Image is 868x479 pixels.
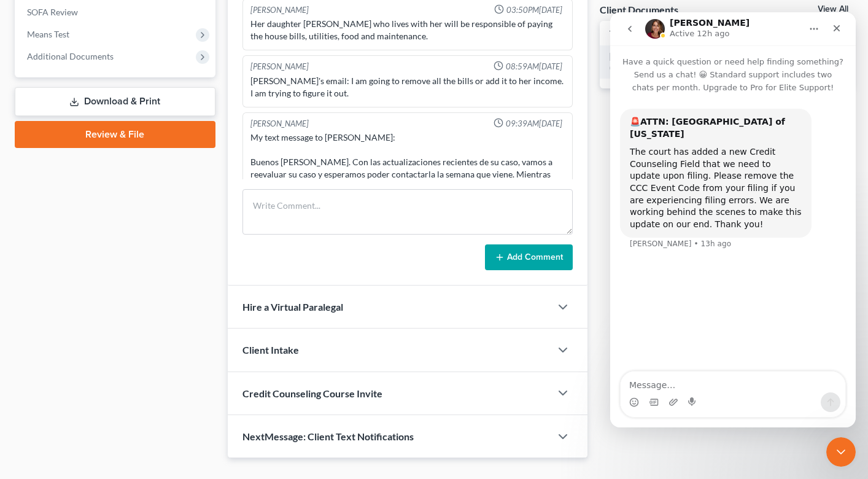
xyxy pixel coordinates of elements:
span: 03:50PM[DATE] [506,4,562,16]
span: Client Intake [242,344,299,356]
a: View All [818,5,848,14]
a: Download & Print [15,87,215,116]
iframe: Intercom live chat [826,437,856,467]
a: Titleunfold_more [610,28,636,37]
div: [PERSON_NAME] [250,61,309,72]
iframe: Intercom live chat [610,12,856,427]
span: NextMessage: Client Text Notifications [242,430,414,442]
div: [PERSON_NAME] [250,118,309,130]
td: [MEDICAL_DATA] (8)-pdf [600,45,684,79]
a: SOFA Review [17,1,215,23]
span: SOFA Review [27,7,78,17]
button: Add Comment [485,244,573,270]
span: Means Test [27,29,69,39]
div: [PERSON_NAME] [250,4,309,16]
div: Her daughter [PERSON_NAME] who lives with her will be responsible of paying the house bills, util... [250,18,565,42]
span: Credit Counseling Course Invite [242,387,382,399]
div: Client Documents [600,3,678,16]
span: Hire a Virtual Paralegal [242,301,343,313]
span: 09:39AM[DATE] [506,118,562,130]
div: My text message to [PERSON_NAME]: Buenos [PERSON_NAME]. Con las actualizaciones recientes de su c... [250,131,565,205]
span: 08:59AM[DATE] [506,61,562,72]
div: [PERSON_NAME]'s email: I am going to remove all the bills or add it to her income. I am trying to... [250,75,565,99]
a: Review & File [15,121,215,148]
span: Additional Documents [27,51,114,61]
